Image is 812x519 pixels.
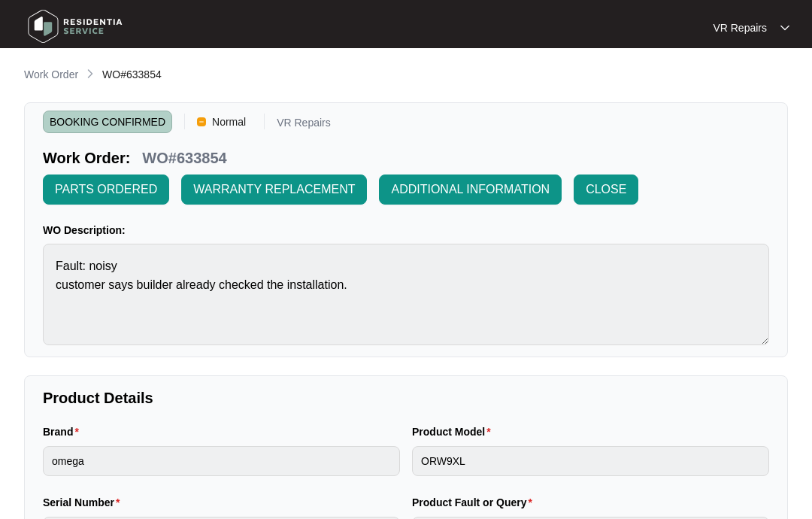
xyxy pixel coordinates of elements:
[43,223,769,238] p: WO Description:
[412,495,538,510] label: Product Fault or Query
[43,387,769,408] p: Product Details
[193,181,355,199] span: WARRANTY REPLACEMENT
[713,20,767,35] p: VR Repairs
[43,446,400,476] input: Brand
[21,67,81,83] a: Work Order
[43,175,169,205] button: PARTS ORDERED
[84,68,96,80] img: chevron-right
[43,111,172,133] span: BOOKING CONFIRMED
[412,424,497,439] label: Product Model
[206,111,252,133] span: Normal
[43,244,769,345] textarea: Fault: noisy customer says builder already checked the installation.
[391,181,550,199] span: ADDITIONAL INFORMATION
[780,24,789,32] img: dropdown arrow
[24,67,78,82] p: Work Order
[586,181,626,199] span: CLOSE
[23,4,128,49] img: residentia service logo
[412,446,769,476] input: Product Model
[43,424,85,439] label: Brand
[277,117,331,133] p: VR Repairs
[43,495,126,510] label: Serial Number
[379,175,562,205] button: ADDITIONAL INFORMATION
[181,175,367,205] button: WARRANTY REPLACEMENT
[574,175,638,205] button: CLOSE
[55,181,157,199] span: PARTS ORDERED
[102,68,162,80] span: WO#633854
[197,117,206,126] img: Vercel Logo
[142,147,226,168] p: WO#633854
[43,147,130,168] p: Work Order:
